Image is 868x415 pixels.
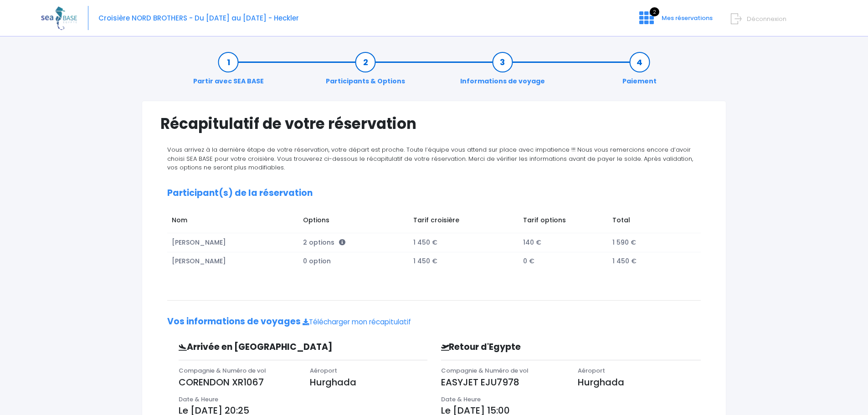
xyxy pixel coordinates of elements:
[441,366,529,375] span: Compagnie & Numéro de vol
[167,317,701,327] h2: Vos informations de voyages
[434,342,639,353] h3: Retour d'Egypte
[578,366,605,375] span: Aéroport
[409,211,519,233] td: Tarif croisière
[167,188,701,199] h2: Participant(s) de la réservation
[441,375,564,389] p: EASYJET EJU7978
[519,252,608,271] td: 0 €
[179,375,296,389] p: CORENDON XR1067
[441,395,481,404] span: Date & Heure
[310,366,337,375] span: Aéroport
[98,13,299,23] span: Croisière NORD BROTHERS - Du [DATE] au [DATE] - Heckler
[632,17,718,26] a: 2 Mes réservations
[310,375,427,389] p: Hurghada
[662,14,713,22] span: Mes réservations
[167,252,299,271] td: [PERSON_NAME]
[303,256,331,266] span: 0 option
[650,7,659,16] span: 2
[303,317,411,327] a: Télécharger mon récapitulatif
[519,233,608,252] td: 140 €
[167,211,299,233] td: Nom
[608,211,692,233] td: Total
[747,15,786,23] span: Déconnexion
[608,233,692,252] td: 1 590 €
[409,252,519,271] td: 1 450 €
[456,57,550,86] a: Informations de voyage
[303,238,345,247] span: 2 options
[299,211,409,233] td: Options
[167,145,693,172] span: Vous arrivez à la dernière étape de votre réservation, votre départ est proche. Toute l’équipe vo...
[519,211,608,233] td: Tarif options
[321,57,410,86] a: Participants & Options
[160,115,708,133] h1: Récapitulatif de votre réservation
[578,375,701,389] p: Hurghada
[608,252,692,271] td: 1 450 €
[179,366,266,375] span: Compagnie & Numéro de vol
[618,57,661,86] a: Paiement
[172,342,369,353] h3: Arrivée en [GEOGRAPHIC_DATA]
[179,395,218,404] span: Date & Heure
[189,57,268,86] a: Partir avec SEA BASE
[409,233,519,252] td: 1 450 €
[167,233,299,252] td: [PERSON_NAME]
